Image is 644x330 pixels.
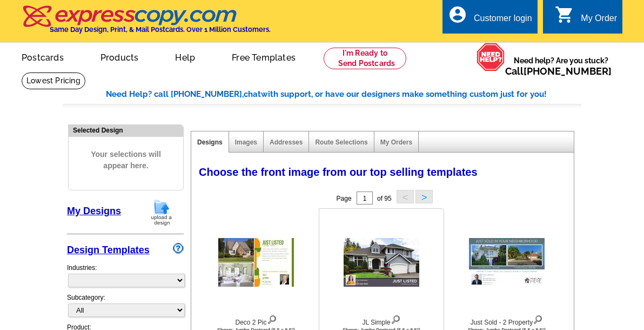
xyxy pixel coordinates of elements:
[581,14,617,29] div: My Order
[391,313,401,325] img: view design details
[315,138,367,146] a: Route Selections
[235,138,257,146] a: Images
[448,5,467,24] i: account_circle
[50,25,271,34] h4: Same Day Design, Print, & Mail Postcards. Over 1 Million Customers.
[244,89,261,99] span: chat
[270,138,303,146] a: Addresses
[337,195,352,202] span: Page
[83,44,156,69] a: Products
[474,14,532,29] div: Customer login
[380,138,412,146] a: My Orders
[218,238,294,287] img: Deco 2 Pic
[505,65,612,77] span: Call
[555,5,574,24] i: shopping_cart
[67,206,121,216] a: My Designs
[428,78,644,330] iframe: LiveChat chat widget
[505,55,617,77] span: Need help? Are you stuck?
[397,190,414,203] button: <
[555,12,617,25] a: shopping_cart My Order
[106,88,581,101] div: Need Help? call [PHONE_NUMBER], with support, or have our designers make something custom just fo...
[344,238,419,287] img: JL Simple
[448,12,532,25] a: account_circle Customer login
[197,138,223,146] a: Designs
[4,44,81,69] a: Postcards
[477,43,505,71] img: help
[415,190,433,203] button: >
[377,195,392,202] span: of 95
[22,13,271,34] a: Same Day Design, Print, & Mail Postcards. Over 1 Million Customers.
[267,313,277,325] img: view design details
[67,245,150,255] a: Design Templates
[77,138,175,182] span: Your selections will appear here.
[214,44,313,69] a: Free Templates
[147,199,176,226] img: upload-design
[67,293,184,322] div: Subcategory:
[67,258,184,293] div: Industries:
[158,44,212,69] a: Help
[199,166,478,178] span: Choose the front image from our top selling templates
[524,65,612,77] a: [PHONE_NUMBER]
[173,243,184,254] img: design-wizard-help-icon.png
[322,313,441,327] div: JL Simple
[197,313,316,327] div: Deco 2 Pic
[69,125,183,135] div: Selected Design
